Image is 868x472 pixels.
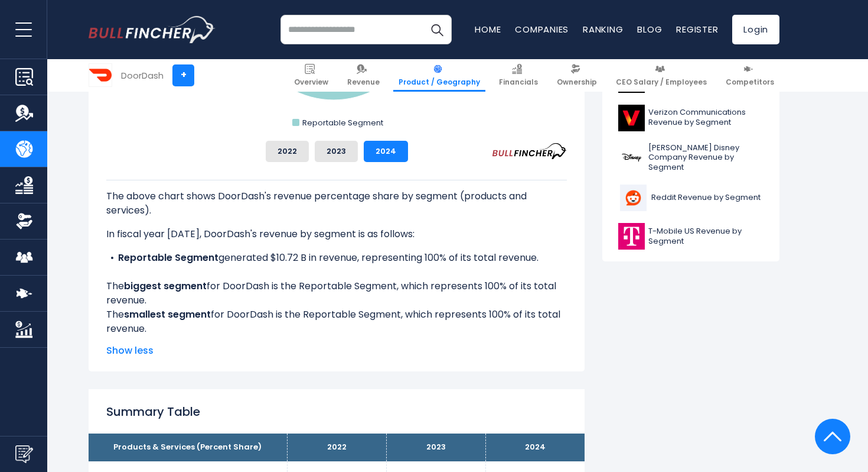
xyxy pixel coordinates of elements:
p: The above chart shows DoorDash's revenue percentage share by segment (products and services). [106,189,567,218]
a: Financials [494,59,543,92]
span: Reddit Revenue by Segment [651,193,761,203]
span: Overview [294,77,328,87]
span: CEO Salary / Employees [616,77,707,87]
a: Revenue [342,59,385,92]
a: Go to homepage [89,16,216,43]
b: biggest segment [124,279,207,293]
a: Reddit Revenue by Segment [611,182,771,214]
span: Financials [499,77,538,87]
a: CEO Salary / Employees [611,59,712,92]
a: T-Mobile US Revenue by Segment [611,220,771,253]
img: VZ logo [618,105,645,131]
a: Competitors [720,59,779,92]
a: Blog [637,23,662,35]
span: Revenue [347,77,380,87]
button: 2022 [266,141,309,162]
a: Ownership [552,59,602,92]
span: Competitors [726,77,774,87]
a: Verizon Communications Revenue by Segment [611,102,771,134]
div: DoorDash [121,69,164,82]
span: [PERSON_NAME] Disney Company Revenue by Segment [648,143,763,173]
a: + [172,64,194,86]
a: Register [676,23,718,35]
a: [PERSON_NAME] Disney Company Revenue by Segment [611,140,771,176]
img: RDDT logo [618,185,648,211]
a: Product / Geography [393,59,485,92]
img: TMUS logo [618,223,645,250]
a: Login [732,15,779,44]
img: Ownership [15,212,33,230]
p: In fiscal year [DATE], DoorDash's revenue by segment is as follows: [106,227,567,241]
span: Ownership [557,77,597,87]
th: Products & Services (Percent Share) [89,434,287,461]
img: bullfincher logo [89,16,216,43]
a: Companies [515,23,569,35]
img: DASH logo [89,64,112,86]
div: The for DoorDash is the Reportable Segment, which represents 100% of its total revenue. The for D... [106,180,567,336]
span: Product / Geography [399,77,480,87]
h2: Summary Table [106,403,567,421]
span: Verizon Communications Revenue by Segment [648,108,763,128]
span: T-Mobile US Revenue by Segment [648,227,763,247]
text: Reportable Segment [302,117,383,128]
a: Overview [289,59,334,92]
th: 2023 [386,434,485,461]
th: 2022 [287,434,386,461]
span: Show less [106,344,567,358]
a: Home [475,23,501,35]
th: 2024 [485,434,585,461]
button: Search [422,15,452,44]
li: generated $10.72 B in revenue, representing 100% of its total revenue. [106,251,567,265]
button: 2023 [315,141,358,162]
b: smallest segment [124,308,211,321]
button: 2024 [364,141,408,162]
img: DIS logo [618,144,645,171]
b: Reportable Segment [118,251,218,264]
a: Ranking [583,23,623,35]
